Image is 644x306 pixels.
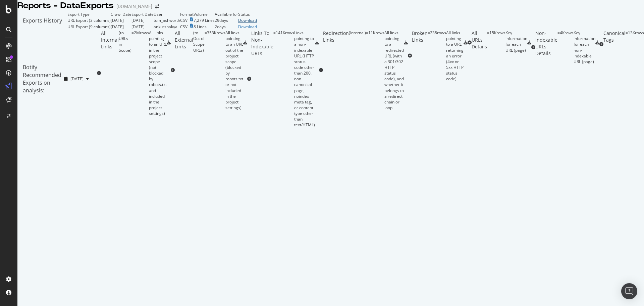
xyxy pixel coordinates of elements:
td: [DATE] [131,17,154,24]
td: User [154,11,180,17]
div: CSV [180,24,187,30]
div: Key information for each URL (page) [505,30,527,53]
div: = 238 rows [428,30,446,82]
div: Botify Recommended Exports on analysis: [23,63,61,94]
td: [DATE] [111,24,131,30]
div: Links To Non-Indexable URLs [251,30,273,128]
div: All Internal Links [101,30,119,116]
div: = 141K rows [273,30,294,128]
div: URL Export (9 columns) [67,24,111,30]
div: = 2M rows [131,30,149,116]
div: All links pointing to an URL out of the project scope (blocked by robots.txt or not included in t... [225,30,243,111]
div: All links pointing to a redirected URL (with a 301/302 HTTP status code), and whether it belongs ... [384,30,404,111]
span: 2025 Aug. 26th [70,76,84,82]
div: csv-export [527,41,531,45]
div: csv-export [243,41,247,45]
div: ( to Out of Scope URLs ) [193,30,205,111]
div: [DOMAIN_NAME] [116,3,152,10]
div: csv-export [167,41,171,45]
div: All links pointing to an URL in the project scope (not blocked by robots.txt and included in the ... [149,30,167,116]
div: = 15K rows [487,30,505,55]
div: ( Internal ) [349,30,366,111]
td: Available for [215,11,238,17]
div: Broken Links [412,30,428,82]
div: csv-export [595,41,599,45]
div: Open Intercom Messenger [621,283,637,299]
td: Volume [194,11,215,17]
div: arrow-right-arrow-left [155,4,159,9]
div: = 11K rows [366,30,384,111]
div: ( to URLs in Scope ) [119,30,131,116]
a: Download [238,24,257,30]
div: = 13K rows [626,30,644,59]
div: csv-export [315,41,319,45]
div: = 353K rows [205,30,225,111]
td: 29 days [215,17,238,24]
td: 7,279 Lines [194,17,215,24]
div: = 4K rows [557,30,574,64]
div: csv-export [464,41,468,45]
td: 2 days [215,24,238,30]
div: CSV [180,17,187,23]
td: [DATE] [111,17,131,24]
div: Key information for each non-indexable URL (page) [574,30,595,64]
td: Export Date [131,11,154,17]
div: Exports History [23,17,62,25]
a: Download [238,17,257,23]
td: Export Type [67,11,111,17]
div: Canonical Tags [603,30,626,59]
div: Links pointing to a non-indexable URL (HTTP status code other than 200, non-canonical page, noind... [294,30,315,128]
button: [DATE] [61,74,92,84]
td: 8 Lines [194,24,215,30]
div: All External Links [175,30,193,111]
td: [DATE] [131,24,154,30]
div: csv-export [404,41,408,45]
div: Non-Indexable URLs Details [535,30,557,64]
td: Format [180,11,194,17]
td: ankurshakya [154,24,180,30]
div: All links pointing to a URL returning an error (4xx or 5xx HTTP status code) [446,30,464,82]
div: All URLs Details [472,30,487,55]
td: tom_ashworth [154,17,180,24]
td: Crawl Date [111,11,131,17]
div: URL Export (3 columns) [67,17,111,23]
td: Status [238,11,257,17]
div: Redirection Links [323,30,349,111]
